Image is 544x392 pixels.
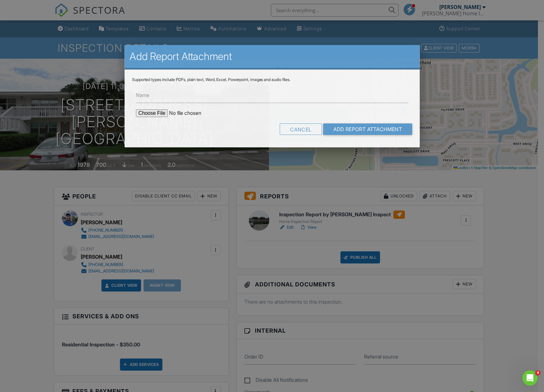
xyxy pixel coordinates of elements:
[130,50,414,63] h2: Add Report Attachment
[280,123,322,135] div: Cancel
[132,77,412,82] div: Supported types include PDFs, plain text, Word, Excel, Powerpoint, images and audio files.
[535,370,540,375] span: 4
[522,370,538,386] iframe: Intercom live chat
[136,92,149,99] label: Name
[323,123,412,135] input: Add Report Attachment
